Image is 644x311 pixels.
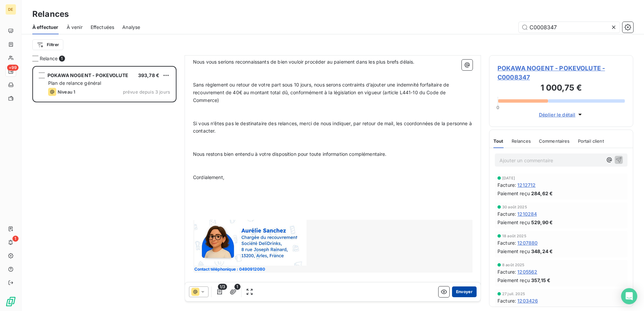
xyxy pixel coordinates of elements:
span: 1 [234,284,240,290]
span: Analyse [122,24,140,31]
span: Si vous n’êtes pas le destinataire des relances, merci de nous indiquer, par retour de mail, les ... [193,120,473,134]
span: Plan de relance général [48,80,101,86]
span: 393,78 € [138,72,159,78]
span: 18 août 2025 [502,234,526,238]
span: Paiement reçu [497,248,530,255]
span: 529,90 € [531,219,553,226]
span: 1212712 [517,181,536,188]
span: 8 août 2025 [502,263,525,267]
span: 0 [496,105,499,110]
span: 1 [12,236,19,242]
div: grid [32,66,176,311]
span: Paiement reçu [497,219,530,226]
button: Envoyer [452,286,477,297]
div: Open Intercom Messenger [621,288,637,304]
span: 27 juil. 2025 [502,292,525,296]
button: Filtrer [32,39,63,50]
img: Logo LeanPay [5,296,16,307]
span: 1205562 [517,268,537,275]
span: 357,15 € [531,277,550,284]
span: Niveau 1 [58,89,75,95]
h3: Relances [32,8,69,20]
span: Déplier le détail [539,111,576,118]
h3: 1 000,75 € [497,82,625,95]
span: Relance [40,55,58,62]
div: DE [5,4,16,15]
span: Facture : [497,297,516,304]
span: [DATE] [502,176,515,180]
span: +99 [7,65,19,71]
span: Facture : [497,268,516,275]
span: Effectuées [91,24,115,31]
span: prévue depuis 3 jours [123,89,170,95]
span: Paiement reçu [497,277,530,284]
button: Déplier le détail [537,111,586,118]
span: Cordialement, [193,174,224,180]
span: POKAWA NOGENT - POKEVOLUTE - C0008347 [497,64,625,82]
span: 284,62 € [531,190,553,197]
span: Commentaires [539,138,570,144]
span: Facture : [497,239,516,246]
span: Tout [493,138,504,144]
span: 1210284 [517,210,537,217]
span: Nous restons bien entendu à votre disposition pour toute information complémentaire. [193,151,387,157]
input: Rechercher [519,22,620,33]
span: Facture : [497,210,516,217]
span: 1 [59,56,65,62]
span: À effectuer [32,24,59,31]
span: Facture : [497,181,516,188]
span: Relances [512,138,531,144]
span: À venir [67,24,83,31]
span: 30 août 2025 [502,205,527,209]
span: Paiement reçu [497,190,530,197]
span: Sans règlement ou retour de votre part sous 10 jours, nous serons contraints d’ajouter une indemn... [193,82,450,103]
span: Nous vous serions reconnaissants de bien vouloir procéder au paiement dans les plus brefs délais. [193,59,415,65]
span: 1/3 [218,284,227,290]
span: 1207880 [517,239,538,246]
span: Portail client [578,138,604,144]
span: 1203426 [517,297,538,304]
span: POKAWA NOGENT - POKEVOLUTE [47,72,128,78]
span: 348,24 € [531,248,553,255]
